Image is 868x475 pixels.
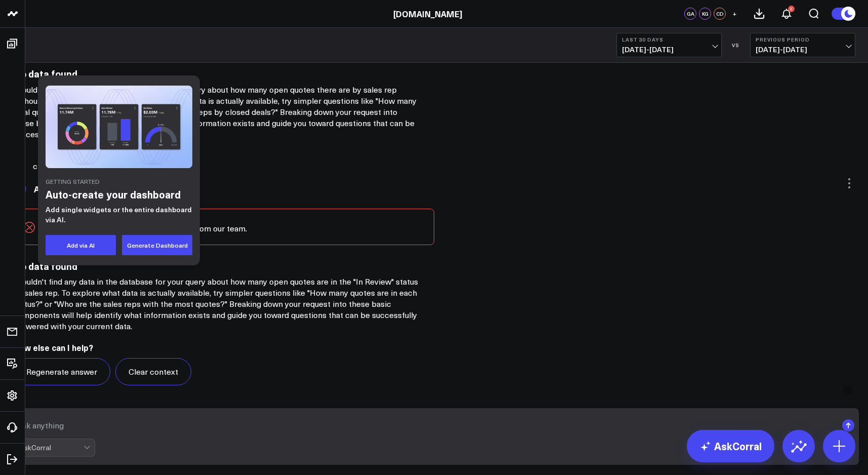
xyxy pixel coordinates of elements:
[46,178,192,184] div: Getting Started
[46,235,116,255] button: Add via AI
[687,430,774,462] a: AskCorral
[756,46,850,54] span: [DATE] - [DATE]
[622,36,716,43] b: Last 30 Days
[46,205,192,225] p: Add single widgets or the entire dashboard via AI.
[728,8,740,20] button: +
[714,8,726,20] div: CD
[616,33,722,57] button: Last 30 Days[DATE]-[DATE]
[756,36,850,43] b: Previous Period
[788,6,795,12] div: 2
[684,8,696,20] div: GA
[46,187,192,202] h2: Auto-create your dashboard
[699,8,711,20] div: KG
[732,10,737,17] span: +
[393,8,462,19] a: [DOMAIN_NAME]
[122,235,192,255] button: Generate Dashboard
[750,33,855,57] button: Previous Period[DATE]-[DATE]
[622,46,716,54] span: [DATE] - [DATE]
[727,42,745,48] div: VS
